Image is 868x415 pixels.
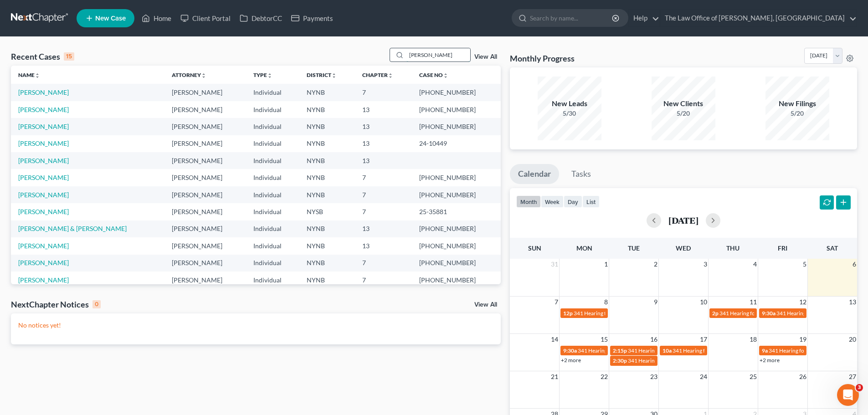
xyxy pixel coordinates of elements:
td: Individual [246,203,299,220]
td: 13 [355,135,412,152]
td: NYNB [299,84,355,101]
a: [PERSON_NAME] [18,259,69,266]
div: 5/20 [652,109,715,118]
button: day [564,195,582,208]
span: Sat [827,244,838,252]
td: [PHONE_NUMBER] [412,272,501,288]
td: [PERSON_NAME] [164,84,246,101]
a: Help [629,10,659,26]
a: [PERSON_NAME] [18,88,69,96]
a: Districtunfold_more [307,72,337,78]
span: 31 [550,259,559,270]
td: 24-10449 [412,135,501,152]
span: 341 Hearing for [PERSON_NAME] [673,347,754,354]
td: 13 [355,220,412,237]
td: 7 [355,272,412,288]
a: [PERSON_NAME] & [PERSON_NAME] [18,225,127,232]
td: 7 [355,84,412,101]
span: 4 [752,259,758,270]
span: 22 [600,371,609,382]
a: DebtorCC [235,10,287,26]
td: [PHONE_NUMBER] [412,169,501,186]
a: Home [137,10,176,26]
span: 24 [699,371,708,382]
span: 2p [712,310,719,317]
i: unfold_more [201,73,206,78]
span: 6 [852,259,857,270]
h2: [DATE] [668,215,699,225]
td: [PERSON_NAME] [164,237,246,254]
td: Individual [246,101,299,118]
a: Chapterunfold_more [362,72,393,78]
span: Fri [778,244,787,252]
span: New Case [95,15,126,22]
div: New Leads [538,98,601,109]
td: Individual [246,135,299,152]
td: 7 [355,203,412,220]
a: [PERSON_NAME] [18,106,69,113]
span: 2 [653,259,658,270]
span: 10 [699,297,708,307]
span: 23 [649,371,658,382]
td: Individual [246,84,299,101]
a: [PERSON_NAME] [18,157,69,164]
span: Mon [576,244,592,252]
td: NYNB [299,220,355,237]
td: Individual [246,272,299,288]
span: 14 [550,334,559,345]
div: 5/30 [538,109,601,118]
td: NYNB [299,135,355,152]
a: Case Nounfold_more [419,72,448,78]
i: unfold_more [267,73,272,78]
a: Attorneyunfold_more [172,72,206,78]
td: 7 [355,169,412,186]
a: [PERSON_NAME] [18,208,69,215]
td: NYNB [299,237,355,254]
td: [PERSON_NAME] [164,101,246,118]
span: 11 [749,297,758,307]
td: Individual [246,237,299,254]
td: 7 [355,255,412,272]
span: 26 [798,371,807,382]
td: 13 [355,101,412,118]
p: No notices yet! [18,321,493,330]
td: Individual [246,169,299,186]
span: 2:15p [613,347,627,354]
a: Calendar [510,164,559,184]
span: 8 [603,297,609,307]
td: NYNB [299,272,355,288]
div: Recent Cases [11,51,74,62]
div: 5/20 [765,109,829,118]
span: 10a [663,347,672,354]
td: NYNB [299,118,355,135]
span: Thu [726,244,740,252]
iframe: Intercom live chat [837,384,859,406]
span: 341 Hearing for [GEOGRAPHIC_DATA], [GEOGRAPHIC_DATA] [628,347,779,354]
a: [PERSON_NAME] [18,139,69,147]
td: [PERSON_NAME] [164,152,246,169]
a: [PERSON_NAME] [18,191,69,199]
button: list [582,195,600,208]
td: [PHONE_NUMBER] [412,237,501,254]
button: week [541,195,564,208]
td: [PERSON_NAME] [164,220,246,237]
span: 17 [699,334,708,345]
span: 12p [563,310,573,317]
span: Sun [528,244,541,252]
span: 9:30a [762,310,776,317]
a: The Law Office of [PERSON_NAME], [GEOGRAPHIC_DATA] [660,10,857,26]
div: New Filings [765,98,829,109]
a: Payments [287,10,338,26]
td: [PERSON_NAME] [164,169,246,186]
span: 15 [600,334,609,345]
span: 27 [848,371,857,382]
td: [PHONE_NUMBER] [412,101,501,118]
span: 19 [798,334,807,345]
td: [PHONE_NUMBER] [412,255,501,272]
i: unfold_more [443,73,448,78]
span: Wed [676,244,691,252]
span: 5 [802,259,807,270]
td: NYNB [299,186,355,203]
a: [PERSON_NAME] [18,242,69,250]
td: NYNB [299,101,355,118]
